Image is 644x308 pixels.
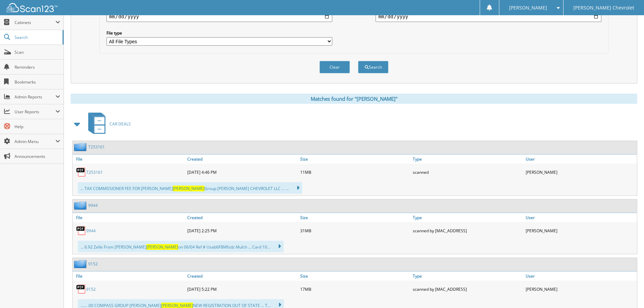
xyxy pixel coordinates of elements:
[76,226,86,236] img: PDF.png
[186,271,299,281] a: Created
[86,169,103,175] a: T253161
[524,155,637,164] a: User
[524,282,637,296] div: [PERSON_NAME]
[74,201,88,210] img: folder2.png
[74,143,88,151] img: folder2.png
[78,182,302,194] div: ... TAX COMMISSIONER FEE FOR [PERSON_NAME] Group [PERSON_NAME] CHEVROLET LLC ... ...
[524,224,637,237] div: [PERSON_NAME]
[411,282,524,296] div: scanned by [MAC_ADDRESS]
[186,282,299,296] div: [DATE] 5:22 PM
[299,165,411,179] div: 11MB
[7,3,57,12] img: scan123-logo-white.svg
[15,153,60,159] span: Announcements
[15,109,55,115] span: User Reports
[15,49,60,55] span: Scan
[73,155,186,164] a: File
[411,165,524,179] div: scanned
[358,61,388,73] button: Search
[299,271,411,281] a: Size
[299,282,411,296] div: 17MB
[15,139,55,144] span: Admin Menu
[86,228,96,234] a: 9944
[376,11,601,22] input: end
[299,155,411,164] a: Size
[88,203,98,208] a: 9944
[524,213,637,222] a: User
[106,11,332,22] input: start
[15,94,55,100] span: Admin Reports
[411,155,524,164] a: Type
[84,111,131,137] a: CAR DEALS
[319,61,350,73] button: Clear
[186,224,299,237] div: [DATE] 2:25 PM
[573,6,634,10] span: [PERSON_NAME] Chevrolet
[73,213,186,222] a: File
[186,155,299,164] a: Created
[411,213,524,222] a: Type
[173,186,205,191] span: [PERSON_NAME]
[15,20,55,25] span: Cabinets
[610,276,644,308] iframe: Chat Widget
[146,244,178,250] span: [PERSON_NAME]
[15,34,59,40] span: Search
[186,213,299,222] a: Created
[299,213,411,222] a: Size
[411,271,524,281] a: Type
[71,94,637,104] div: Matches found for "[PERSON_NAME]"
[110,121,131,127] span: CAR DEALS
[76,167,86,177] img: PDF.png
[88,261,98,267] a: 9152
[15,64,60,70] span: Reminders
[509,6,547,10] span: [PERSON_NAME]
[73,271,186,281] a: File
[186,165,299,179] div: [DATE] 4:46 PM
[76,284,86,294] img: PDF.png
[106,30,332,36] label: File type
[15,124,60,129] span: Help
[299,224,411,237] div: 31MB
[411,224,524,237] div: scanned by [MAC_ADDRESS]
[86,286,96,292] a: 9152
[15,79,60,85] span: Bookmarks
[88,144,105,150] a: T253161
[524,165,637,179] div: [PERSON_NAME]
[524,271,637,281] a: User
[78,241,284,252] div: ... 6.92 Zelle From [PERSON_NAME] on 06/04 Ref # Usab6F8Mfsdz Mulch ... Card 10...
[74,260,88,268] img: folder2.png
